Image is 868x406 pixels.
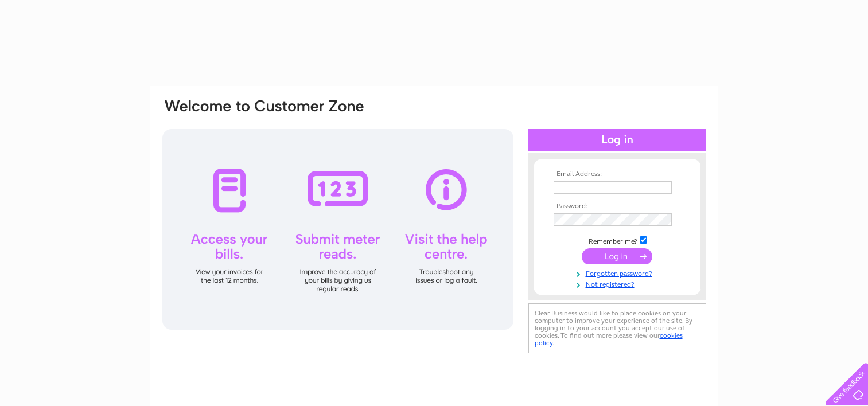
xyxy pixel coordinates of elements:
[551,235,684,246] td: Remember me?
[551,170,684,178] th: Email Address:
[582,248,652,264] input: Submit
[554,278,684,289] a: Not registered?
[554,267,684,278] a: Forgotten password?
[535,331,683,347] a: cookies policy
[528,303,706,353] div: Clear Business would like to place cookies on your computer to improve your experience of the sit...
[551,202,684,210] th: Password:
